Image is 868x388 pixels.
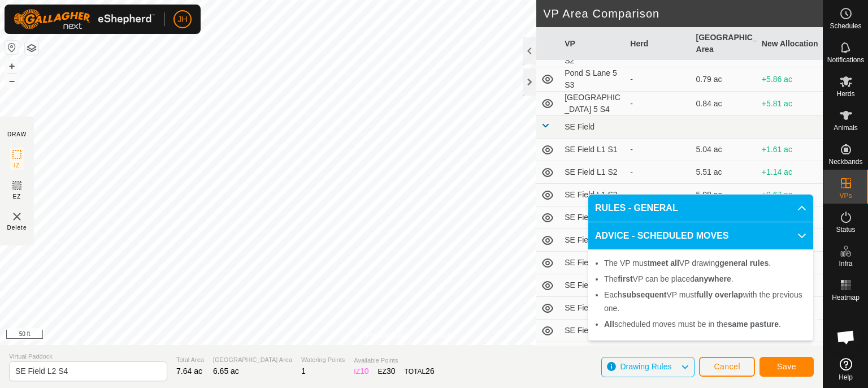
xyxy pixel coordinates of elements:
h2: VP Area Comparison [543,7,823,20]
td: +0.67 ac [757,184,823,206]
span: Heatmap [832,294,860,301]
b: general rules [719,258,769,268]
th: Herd [626,27,691,61]
div: IZ [354,365,368,377]
span: Cancel [714,362,740,371]
span: Status [836,226,855,233]
td: Pond S Lane 5 S3 [560,67,626,92]
td: 5.04 ac [692,139,757,161]
p-accordion-content: ADVICE - SCHEDULED MOVES [588,249,813,340]
span: Total Area [176,355,204,365]
span: Save [777,362,796,371]
th: New Allocation [757,27,823,61]
span: 26 [426,367,435,376]
span: Schedules [830,23,861,29]
span: VPs [839,192,852,199]
span: EZ [13,192,21,201]
span: IZ [14,161,20,170]
a: Contact Us [423,330,456,340]
span: Available Points [354,356,434,365]
a: Privacy Policy [367,330,409,340]
td: 5.98 ac [692,184,757,206]
b: first [618,274,632,283]
td: SE Field L1 S6 [560,252,626,274]
td: 0.79 ac [692,67,757,92]
td: SE Field L1 S3 [560,184,626,206]
span: Herds [836,90,854,97]
b: anywhere [695,274,731,283]
span: Notifications [827,57,864,63]
th: [GEOGRAPHIC_DATA] Area [692,27,757,61]
span: Delete [7,223,27,232]
p-accordion-header: ADVICE - SCHEDULED MOVES [588,222,813,249]
td: +1.21 ac [757,342,823,365]
button: Reset Map [5,41,19,54]
div: - [630,98,687,110]
div: - [630,166,687,178]
td: 5.51 ac [692,161,757,184]
td: SE Field L2 S2 [560,342,626,365]
span: Infra [839,260,852,267]
button: – [5,74,19,88]
span: ADVICE - SCHEDULED MOVES [595,229,728,243]
button: Map Layers [25,41,38,55]
span: JH [177,14,187,25]
td: SE Field L1 S5 [560,229,626,252]
li: The VP must VP drawing . [604,256,806,270]
button: Save [759,357,814,377]
span: 6.65 ac [213,367,239,376]
td: SE Field L1 S8 [560,297,626,320]
div: - [630,144,687,156]
td: SE Field L1 S2 [560,161,626,184]
img: VP [10,210,24,223]
th: VP [560,27,626,61]
span: SE Field [565,122,594,131]
b: fully overlap [696,290,743,299]
li: Each VP must with the previous one. [604,288,806,315]
td: +5.86 ac [757,67,823,92]
span: Help [839,374,853,381]
button: + [5,59,19,73]
img: Gallagher Logo [14,9,155,29]
td: +1.61 ac [757,139,823,161]
span: 30 [387,367,396,376]
span: Drawing Rules [620,362,671,371]
span: 7.64 ac [176,367,202,376]
td: [GEOGRAPHIC_DATA] 5 S4 [560,92,626,116]
div: DRAW [7,130,27,139]
p-accordion-header: RULES - GENERAL [588,195,813,222]
td: +1.14 ac [757,161,823,184]
li: scheduled moves must be in the . [604,317,806,331]
span: 1 [301,367,306,376]
button: Cancel [699,357,755,377]
span: 10 [360,367,369,376]
span: RULES - GENERAL [595,201,678,215]
td: SE Field L1 S1 [560,139,626,161]
td: SE Field L1 S7 [560,274,626,297]
td: 0.84 ac [692,92,757,116]
li: The VP can be placed . [604,272,806,286]
b: same pasture [728,320,779,329]
td: SE Field L1 S4 [560,206,626,229]
div: Open chat [829,320,863,354]
b: subsequent [622,290,667,299]
span: Virtual Paddock [9,352,167,361]
span: Animals [834,124,858,131]
span: Watering Points [301,355,345,365]
div: - [630,74,687,85]
b: All [604,320,614,329]
div: EZ [378,365,396,377]
td: 5.44 ac [692,342,757,365]
b: meet all [650,258,679,268]
span: [GEOGRAPHIC_DATA] Area [213,355,292,365]
td: SE Field L2 S1 [560,320,626,342]
div: - [630,189,687,201]
td: +5.81 ac [757,92,823,116]
span: Neckbands [828,158,862,165]
div: TOTAL [405,365,435,377]
a: Help [823,353,868,385]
